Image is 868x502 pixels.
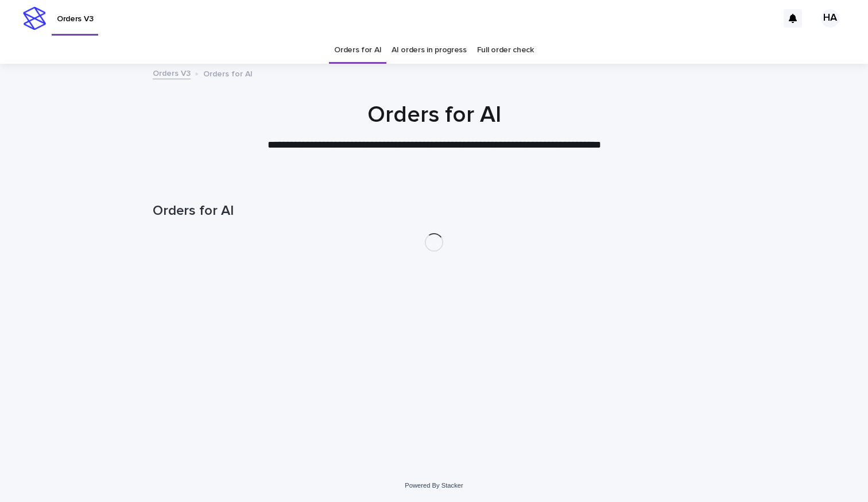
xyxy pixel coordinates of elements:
h1: Orders for AI [153,101,715,129]
a: Orders V3 [153,66,191,79]
img: stacker-logo-s-only.png [23,7,46,30]
a: Orders for AI [334,37,381,64]
h1: Orders for AI [153,203,715,219]
a: AI orders in progress [392,37,467,64]
div: HA [821,9,839,28]
a: Powered By Stacker [405,482,463,489]
a: Full order check [477,37,534,64]
p: Orders for AI [203,67,253,79]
